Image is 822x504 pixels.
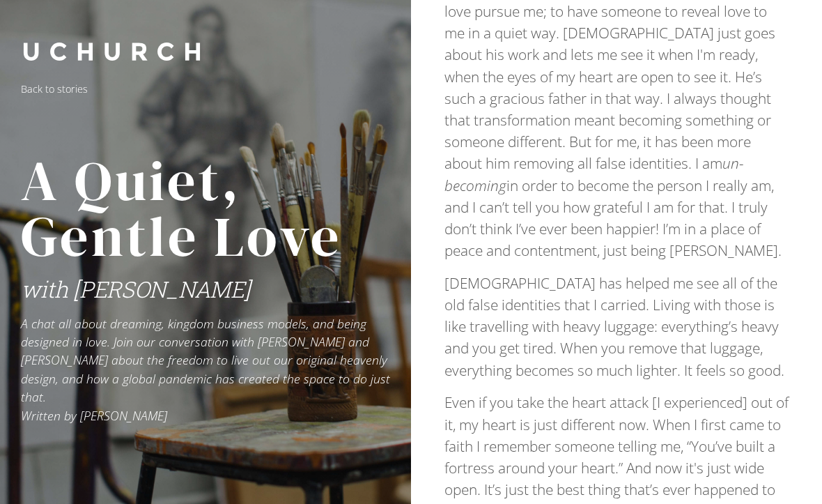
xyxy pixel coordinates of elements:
[444,273,789,381] p: [DEMOGRAPHIC_DATA] has helped me see all of the old false identities that I carried. Living with ...
[21,82,88,97] a: Back to stories
[21,315,390,424] em: A chat all about dreaming, kingdom business models, and being designed in love. Join our conversa...
[21,274,249,304] em: with [PERSON_NAME]
[444,153,744,194] em: un-becoming
[21,153,390,264] h1: A Quiet, Gentle Love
